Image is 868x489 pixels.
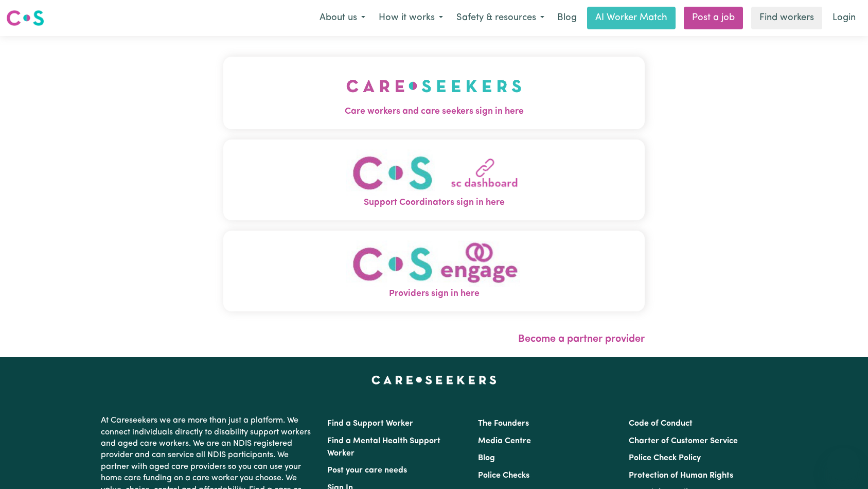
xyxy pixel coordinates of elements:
[372,7,450,29] button: How it works
[478,471,529,480] a: Police Checks
[223,287,645,301] span: Providers sign in here
[313,7,372,29] button: About us
[223,230,645,311] button: Providers sign in here
[629,454,701,462] a: Police Check Policy
[327,437,440,458] a: Find a Mental Health Support Worker
[587,7,676,29] a: AI Worker Match
[478,437,531,445] a: Media Centre
[478,454,495,462] a: Blog
[518,334,645,344] a: Become a partner provider
[751,7,822,29] a: Find workers
[327,466,407,475] a: Post your care needs
[6,9,44,27] img: Careseekers logo
[223,196,645,209] span: Support Coordinators sign in here
[629,437,738,445] a: Charter of Customer Service
[327,420,413,428] a: Find a Support Worker
[223,105,645,118] span: Care workers and care seekers sign in here
[371,376,497,384] a: Careseekers home page
[223,57,645,129] button: Care workers and care seekers sign in here
[223,139,645,220] button: Support Coordinators sign in here
[450,7,551,29] button: Safety & resources
[551,7,583,29] a: Blog
[6,6,44,30] a: Careseekers logo
[629,420,693,428] a: Code of Conduct
[629,471,733,480] a: Protection of Human Rights
[684,7,743,29] a: Post a job
[478,420,529,428] a: The Founders
[826,7,862,29] a: Login
[827,448,860,481] iframe: Button to launch messaging window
